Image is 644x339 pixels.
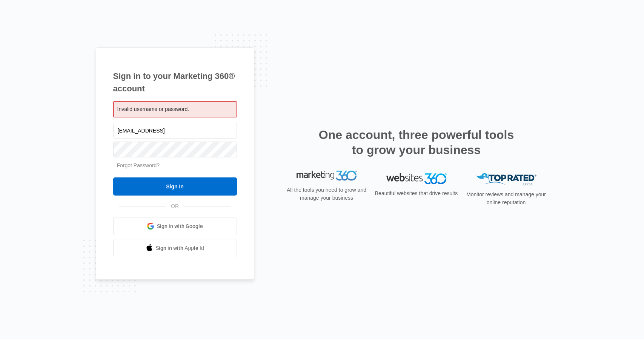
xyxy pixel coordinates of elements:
img: Top Rated Local [476,173,536,186]
p: All the tools you need to grow and manage your business [284,189,369,205]
img: Marketing 360 [297,173,357,184]
span: Sign in with Google [157,222,203,230]
img: Websites 360 [386,173,447,184]
span: Invalid username or password. [117,106,189,112]
span: OR [166,202,184,210]
h1: Sign in to your Marketing 360® account [113,70,237,95]
span: Sign in with Apple Id [156,244,204,252]
input: Email [113,123,237,139]
p: Beautiful websites that drive results [374,190,459,197]
a: Sign in with Apple Id [113,239,237,257]
input: Sign In [113,177,237,196]
a: Forgot Password? [117,162,160,168]
h2: One account, three powerful tools to grow your business [317,127,516,157]
p: Monitor reviews and manage your online reputation [464,191,549,206]
a: Sign in with Google [113,217,237,235]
